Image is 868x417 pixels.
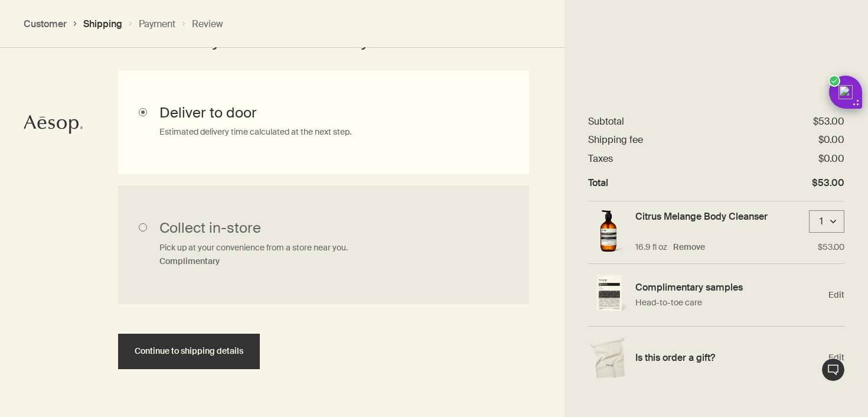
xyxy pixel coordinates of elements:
[24,18,67,30] button: Customer
[588,275,629,315] img: Single sample sachet
[821,358,845,382] button: Live Assistance
[588,337,629,379] img: Gift wrap example
[635,242,667,253] p: 16.9 fl oz
[635,351,823,364] h4: Is this order a gift?
[588,264,845,327] div: Edit
[139,18,175,30] button: Payment
[588,152,613,165] dt: Taxes
[192,18,223,30] button: Review
[828,289,844,301] span: Edit
[828,352,844,363] span: Edit
[635,281,823,294] h4: Complimentary samples
[815,216,827,228] div: 1
[588,177,608,189] dt: Total
[673,242,705,253] button: Remove
[635,210,768,223] a: Citrus Melange Body Cleanser
[118,334,260,369] button: Continue to shipping details
[588,210,629,255] img: Citrus Melange Body Cleanser 500mL in amber bottle with pump
[83,18,122,30] button: Shipping
[588,133,643,146] dt: Shipping fee
[135,347,243,356] span: Continue to shipping details
[588,327,845,389] div: Edit
[818,242,844,253] p: $53.00
[813,115,844,128] dd: $53.00
[818,152,844,165] dd: $0.00
[818,133,844,146] dd: $0.00
[635,297,823,309] p: Head-to-toe care
[588,115,624,128] dt: Subtotal
[812,177,844,189] dd: $53.00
